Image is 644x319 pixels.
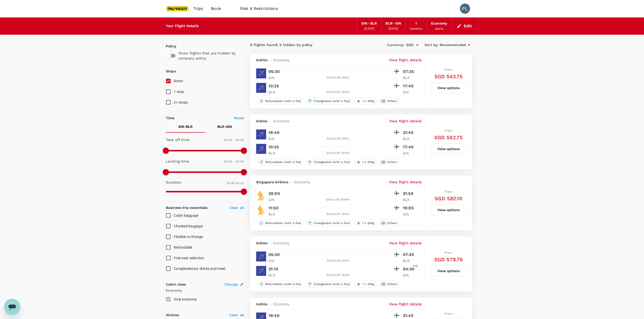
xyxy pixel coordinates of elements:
[174,256,204,260] span: Free seat selection
[434,72,463,81] h6: SGD 543.75
[354,281,377,287] div: 1 x 30kg
[385,160,399,164] span: Others
[174,245,192,249] span: Refundable
[166,180,181,185] p: Duration
[256,241,267,246] span: IndiGo
[269,151,281,156] p: BLR
[166,69,176,73] strong: Stops
[257,281,303,287] div: Refundable (with a fee)
[389,241,422,246] p: View flight details
[456,22,474,30] button: Edit
[211,6,221,12] span: Book
[389,302,422,307] p: View flight details
[389,180,422,185] p: View flight details
[430,83,467,93] button: View options
[269,205,278,211] p: 11:50
[380,160,386,164] span: + 2
[306,281,352,287] div: Changeable (with a fee)
[430,144,467,154] button: View options
[389,57,422,63] p: View flight details
[403,90,416,95] p: SIN
[257,220,303,226] div: Refundable (with a fee)
[361,21,377,26] div: SIN - BLR
[269,313,279,319] p: 19:40
[234,115,244,121] p: Reset
[269,90,281,95] p: BLR
[166,282,186,286] strong: Cabin class
[269,75,281,80] p: SIN
[166,288,244,293] p: Economy
[273,241,289,246] span: Economy
[445,190,453,193] span: From
[174,235,203,239] span: Flexible to change
[440,42,466,48] span: Recommended
[435,194,462,203] h6: SGD 582.10
[174,297,197,301] span: Only economy
[364,26,374,31] div: [DATE]
[403,191,416,197] p: 21:50
[256,57,267,63] span: IndiGo
[269,212,281,217] p: BLR
[267,241,273,246] span: -
[269,273,281,278] p: BLR
[166,115,175,121] p: Time
[360,221,376,225] span: 1 x 25kg
[166,3,189,14] img: Palfinger Asia Pacific Pte Ltd
[389,118,422,124] p: View flight details
[403,69,416,75] p: 07:35
[224,160,244,163] span: 00:00 - 24:00
[445,129,453,132] span: From
[354,159,377,165] div: 1 x 30kg
[250,42,361,48] div: 8 flights found | 0 hidden by policy
[385,21,401,26] div: BLR - SIN
[379,159,399,165] div: +2Others
[269,266,278,272] p: 21:15
[256,144,266,154] img: 6E
[273,302,289,307] span: Economy
[403,258,416,263] p: BLR
[445,68,453,71] span: From
[354,98,377,104] div: 1 x 30kg
[256,118,267,124] span: IndiGo
[460,4,470,14] div: PL
[385,282,399,286] span: Others
[256,251,266,262] img: 6E
[403,75,416,80] p: BLR
[424,42,438,48] span: Sort by :
[263,221,303,225] span: Refundable (with a fee)
[445,251,453,254] span: From
[4,299,20,315] iframe: Button to launch messaging window
[256,205,266,215] img: SQ
[229,205,244,210] p: Clear all
[380,99,386,103] span: + 2
[379,281,399,287] div: +2Others
[380,221,386,225] span: + 2
[257,159,303,165] div: Refundable (with a fee)
[193,6,203,12] span: Trips
[306,159,352,165] div: Changeable (with a fee)
[269,191,280,197] p: 20:00
[430,266,467,276] button: View options
[178,51,240,61] p: Show flights that are hidden by company policy
[403,144,416,150] p: 17:40
[229,312,244,317] p: Clear all
[174,213,198,217] span: Cabin baggage
[434,133,463,142] h6: SGD 562.75
[284,258,392,263] div: Direct , 5h 5min
[431,21,447,26] div: Economy
[267,57,273,63] span: -
[178,124,193,129] p: SIN - BLR
[403,83,416,89] p: 17:40
[388,26,399,31] div: [DATE]
[312,160,351,164] span: Changeable (with a fee)
[284,197,392,202] div: Direct , 4h 50min
[360,160,376,164] span: 1 x 30kg
[430,205,467,215] button: View options
[256,180,288,185] span: Singapore Airlines
[256,190,266,201] img: SQ
[269,83,279,89] p: 10:25
[385,99,399,103] span: Others
[284,75,392,80] div: Direct , 5h 5min
[269,136,281,141] p: SIN
[403,313,416,319] p: 21:45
